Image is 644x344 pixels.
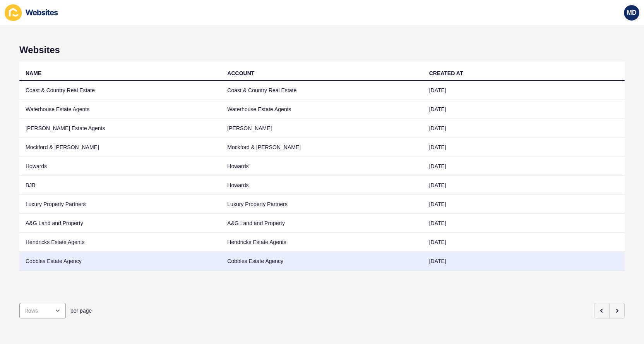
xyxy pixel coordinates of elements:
[423,100,625,119] td: [DATE]
[429,69,463,77] div: CREATED AT
[627,9,637,17] span: MD
[19,233,221,252] td: Hendricks Estate Agents
[423,214,625,233] td: [DATE]
[19,100,221,119] td: Waterhouse Estate Agents
[19,45,625,55] h1: Websites
[19,157,221,176] td: Howards
[221,81,423,100] td: Coast & Country Real Estate
[19,195,221,214] td: Luxury Property Partners
[221,214,423,233] td: A&G Land and Property
[221,195,423,214] td: Luxury Property Partners
[423,233,625,252] td: [DATE]
[423,157,625,176] td: [DATE]
[423,195,625,214] td: [DATE]
[221,252,423,271] td: Cobbles Estate Agency
[221,100,423,119] td: Waterhouse Estate Agents
[221,119,423,138] td: [PERSON_NAME]
[423,176,625,195] td: [DATE]
[19,214,221,233] td: A&G Land and Property
[19,119,221,138] td: [PERSON_NAME] Estate Agents
[19,138,221,157] td: Mockford & [PERSON_NAME]
[227,69,254,77] div: ACCOUNT
[19,252,221,271] td: Cobbles Estate Agency
[221,157,423,176] td: Howards
[221,176,423,195] td: Howards
[423,119,625,138] td: [DATE]
[26,69,41,77] div: NAME
[221,138,423,157] td: Mockford & [PERSON_NAME]
[70,307,92,315] span: per page
[19,176,221,195] td: BJB
[19,303,66,318] div: open menu
[423,252,625,271] td: [DATE]
[423,138,625,157] td: [DATE]
[423,81,625,100] td: [DATE]
[19,81,221,100] td: Coast & Country Real Estate
[221,233,423,252] td: Hendricks Estate Agents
